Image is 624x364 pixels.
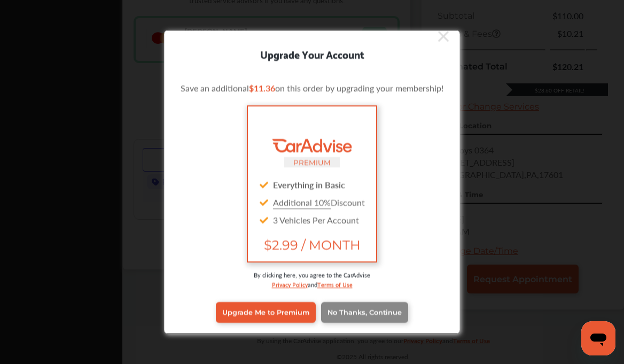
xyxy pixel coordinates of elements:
[256,237,368,252] span: $2.99 / MONTH
[327,308,402,316] span: No Thanks, Continue
[249,81,275,94] span: $11.36
[273,196,331,208] u: Additional 10%
[256,211,368,228] div: 3 Vehicles Per Account
[273,196,365,208] span: Discount
[293,158,331,166] small: PREMIUM
[321,302,408,322] a: No Thanks, Continue
[272,278,308,289] a: Privacy Policy
[181,81,443,94] p: Save an additional on this order by upgrading your membership!
[317,278,353,289] a: Terms of Use
[273,178,345,190] strong: Everything in Basic
[165,45,459,62] div: Upgrade Your Account
[216,302,316,322] a: Upgrade Me to Premium
[581,321,615,355] iframe: Button to launch messaging window
[222,308,309,316] span: Upgrade Me to Premium
[181,270,443,299] div: By clicking here, you agree to the CarAdvise and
